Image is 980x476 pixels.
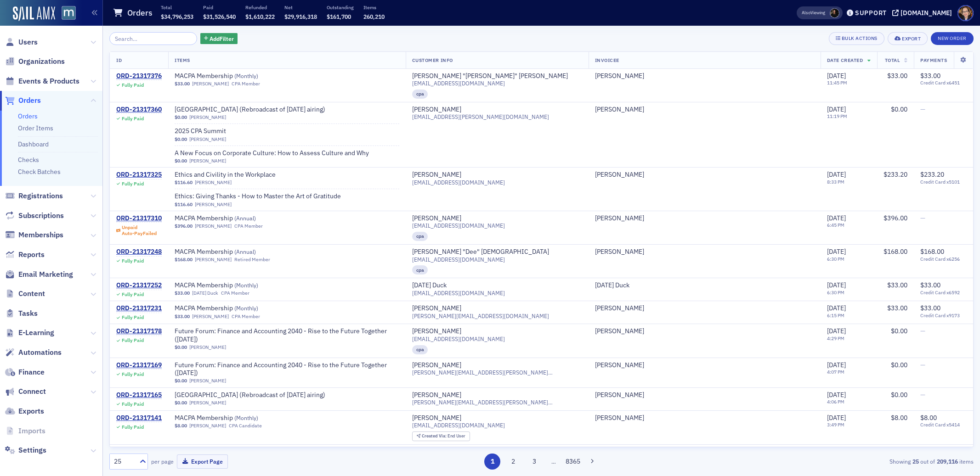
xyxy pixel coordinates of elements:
[177,454,228,469] button: Export Page
[175,361,399,377] span: Future Forum: Finance and Accounting 2040 - Rise to the Future Together (October 2025)
[175,281,290,290] span: MACPA Membership
[363,13,385,20] span: 260,210
[18,191,63,201] span: Registrations
[175,72,290,80] span: MACPA Membership
[192,314,229,319] a: [PERSON_NAME]
[884,170,907,179] span: $233.20
[829,32,884,45] button: Bulk Actions
[151,457,174,465] label: per page
[827,113,847,119] time: 11:19 PM
[116,304,162,313] div: ORD-21317231
[18,406,44,416] span: Exports
[122,224,157,236] div: Unpaid
[234,72,258,79] span: ( Monthly )
[827,214,846,222] span: [DATE]
[885,57,900,63] span: Total
[827,256,844,262] time: 6:30 PM
[931,32,974,45] button: New Order
[802,10,810,16] div: Also
[412,106,461,114] a: [PERSON_NAME]
[203,4,236,11] p: Paid
[595,171,814,179] span: Shawn Joseph
[203,13,236,20] span: $31,526,540
[595,106,644,114] a: [PERSON_NAME]
[192,81,229,87] a: [PERSON_NAME]
[175,149,369,157] span: A New Focus on Corporate Culture: How to Assess Culture and Why
[175,81,190,87] span: $33.00
[412,369,582,376] span: [PERSON_NAME][EMAIL_ADDRESS][PERSON_NAME][DOMAIN_NAME]
[412,171,461,179] a: [PERSON_NAME]
[595,72,644,80] div: [PERSON_NAME]
[827,327,846,335] span: [DATE]
[175,281,290,290] a: MACPA Membership (Monthly)
[18,386,46,397] span: Connect
[18,426,45,436] span: Imports
[5,250,45,260] a: Reports
[234,257,270,263] div: Retired Member
[18,37,38,47] span: Users
[232,314,260,319] div: CPA Member
[175,114,187,120] span: $0.00
[920,391,925,399] span: —
[505,454,521,470] button: 2
[957,5,974,21] span: Profile
[116,327,162,336] a: ORD-21317178
[595,248,644,256] a: [PERSON_NAME]
[116,281,162,290] div: ORD-21317252
[175,202,193,207] span: $116.60
[234,281,258,289] span: ( Monthly )
[234,214,256,222] span: ( Annual )
[195,179,232,185] a: [PERSON_NAME]
[827,79,847,86] time: 11:45 PM
[887,281,907,289] span: $33.00
[827,369,844,375] time: 4:07 PM
[412,414,461,422] a: [PERSON_NAME]
[175,314,190,319] span: $33.00
[5,211,64,221] a: Subscriptions
[595,327,644,336] div: [PERSON_NAME]
[412,57,453,63] span: Customer Info
[175,136,187,142] span: $0.00
[116,214,162,223] a: ORD-21317310
[595,391,644,399] a: [PERSON_NAME]
[161,13,193,20] span: $34,796,253
[116,414,162,422] div: ORD-21317141
[122,291,144,297] div: Fully Paid
[18,328,54,338] span: E-Learning
[595,171,644,179] a: [PERSON_NAME]
[116,106,162,114] div: ORD-21317360
[175,192,341,201] span: Ethics: Giving Thanks - How to Master the Art of Gratitude
[5,328,54,338] a: E-Learning
[827,391,846,399] span: [DATE]
[412,265,428,274] div: cpa
[5,347,62,358] a: Automations
[412,90,428,99] div: cpa
[175,127,290,135] span: 2025 CPA Summit
[18,124,53,132] a: Order Items
[827,57,863,63] span: Date Created
[827,105,846,113] span: [DATE]
[18,308,38,319] span: Tasks
[827,398,844,405] time: 4:06 PM
[189,400,226,406] a: [PERSON_NAME]
[412,313,549,319] span: [PERSON_NAME][EMAIL_ADDRESS][DOMAIN_NAME]
[827,179,844,185] time: 8:33 PM
[595,281,629,290] a: [DATE] Duck
[284,4,317,11] p: Net
[175,304,290,313] span: MACPA Membership
[5,37,38,47] a: Users
[234,414,258,421] span: ( Monthly )
[189,136,226,142] a: [PERSON_NAME]
[18,112,38,120] a: Orders
[175,171,290,179] a: Ethics and Civility in the Workplace
[175,391,325,399] a: [GEOGRAPHIC_DATA] (Rebroadcast of [DATE] airing)
[109,32,197,45] input: Search…
[175,214,290,223] span: MACPA Membership
[5,76,79,86] a: Events & Products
